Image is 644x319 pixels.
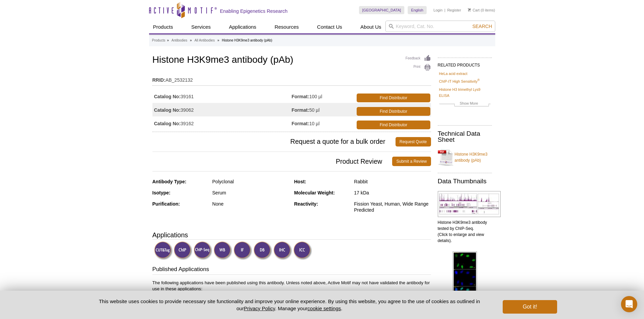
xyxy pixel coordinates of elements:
[433,8,443,12] a: Login
[468,6,495,14] li: (0 items)
[468,8,480,12] a: Cart
[234,241,252,260] img: Immunofluorescence Validated
[190,38,192,42] li: »
[152,201,180,207] strong: Purification:
[152,55,431,66] h1: Histone H3K9me3 antibody (pAb)
[477,79,480,82] sup: ®
[293,241,312,260] img: Immunocytochemistry Validated
[294,201,318,207] strong: Reactivity:
[154,241,173,260] img: CUT&Tag Validated
[194,37,215,44] a: All Antibodies
[152,37,165,44] a: Products
[406,55,431,62] a: Feedback
[453,251,477,304] img: Histone H3K9me3 antibody (pAb) tested by immunofluorescence.
[154,121,181,127] strong: Catalog No:
[222,38,272,42] li: Histone H3K9me3 antibody (pAb)
[438,147,492,167] a: Histone H3K9me3 antibody (pAb)
[406,64,431,71] a: Print
[438,57,492,70] h2: RELATED PRODUCTS
[152,179,187,184] strong: Antibody Type:
[212,201,289,207] div: None
[385,21,495,32] input: Keyword, Cat. No.
[439,86,491,99] a: Histone H3 trimethyl Lys9 ELISA
[87,298,492,312] p: This website uses cookies to provide necessary site functionality and improve your online experie...
[187,21,215,33] a: Services
[354,179,431,185] div: Rabbit
[171,37,187,44] a: Antibodies
[438,219,492,244] p: Histone H3K9me3 antibody tested by ChIP-Seq. (Click to enlarge and view details).
[359,6,405,14] a: [GEOGRAPHIC_DATA]
[270,21,303,33] a: Resources
[472,24,492,29] span: Search
[292,103,356,116] td: 50 µl
[357,107,430,116] a: Find Distributor
[244,305,275,311] a: Privacy Policy
[447,8,461,12] a: Register
[468,8,471,11] img: Your Cart
[254,241,272,260] img: Dot Blot Validated
[357,121,430,129] a: Find Distributor
[152,73,431,84] td: AB_2532132
[167,38,169,42] li: »
[292,121,309,127] strong: Format:
[294,190,335,195] strong: Molecular Weight:
[225,21,260,33] a: Applications
[503,300,557,314] button: Got it!
[149,21,177,33] a: Products
[439,71,468,77] a: HeLa acid extract
[273,241,292,260] img: Immunohistochemistry Validated
[294,179,306,184] strong: Host:
[408,6,427,14] a: English
[220,8,288,14] h2: Enabling Epigenetics Research
[354,201,431,213] div: Fission Yeast, Human, Wide Range Predicted
[152,89,292,103] td: 39161
[214,241,232,260] img: Western Blot Validated
[212,179,289,185] div: Polyclonal
[152,190,171,195] strong: Isotype:
[152,77,166,83] strong: RRID:
[292,94,309,100] strong: Format:
[152,103,292,116] td: 39062
[439,100,491,108] a: Show More
[292,107,309,113] strong: Format:
[439,78,480,84] a: ChIP-IT High Sensitivity®
[354,190,431,196] div: 17 kDa
[445,6,446,14] li: |
[152,137,396,147] span: Request a quote for a bulk order
[174,241,192,260] img: ChIP Validated
[313,21,346,33] a: Contact Us
[292,89,356,103] td: 100 µl
[194,241,212,260] img: ChIP-Seq Validated
[152,157,392,166] span: Product Review
[217,38,219,42] li: »
[292,116,356,130] td: 10 µl
[307,305,341,311] button: cookie settings
[356,21,385,33] a: About Us
[470,23,494,29] button: Search
[438,178,492,184] h2: Data Thumbnails
[212,190,289,196] div: Serum
[357,94,430,102] a: Find Distributor
[621,296,637,312] div: Open Intercom Messenger
[152,265,431,275] h3: Published Applications
[154,107,181,113] strong: Catalog No:
[438,191,501,217] img: Histone H3K9me3 antibody tested by ChIP-Seq.
[152,230,431,240] h3: Applications
[154,94,181,100] strong: Catalog No:
[396,137,431,147] a: Request Quote
[152,116,292,130] td: 39162
[438,131,492,143] h2: Technical Data Sheet
[392,157,431,166] a: Submit a Review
